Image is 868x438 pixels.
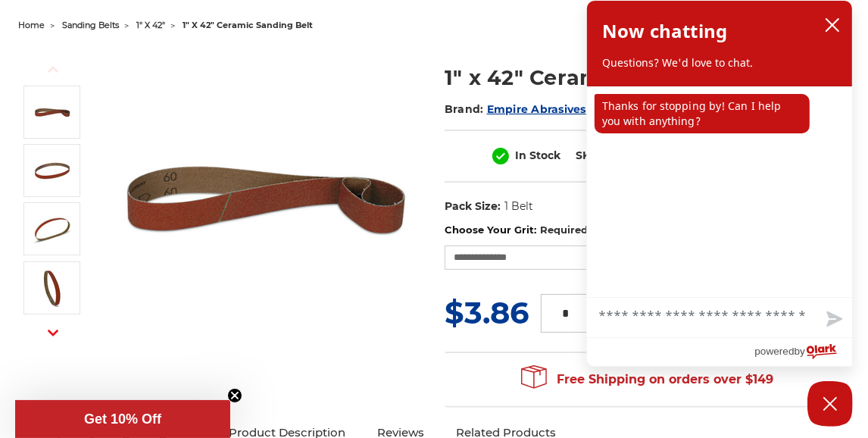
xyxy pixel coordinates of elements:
img: 1" x 42" - Ceramic Sanding Belt [33,269,71,307]
small: Required [540,224,588,236]
h1: 1" x 42" Ceramic Sanding Belt [445,63,850,92]
a: sanding belts [62,20,119,30]
h2: Now chatting [602,16,727,46]
dt: Pack Size: [445,199,501,214]
p: Thanks for stopping by! Can I help you with anything? [595,94,810,133]
img: 1" x 42" Ceramic Sanding Belt [33,152,71,189]
span: Get 10% Off [84,411,161,427]
a: Powered by Olark [754,338,852,366]
button: Close Chatbox [807,381,853,427]
button: Close teaser [227,388,242,403]
span: In Stock [516,149,561,162]
dt: SKU: [576,148,602,164]
span: 1" x 42" ceramic sanding belt [183,20,313,30]
button: Send message [814,302,852,337]
img: 1" x 42" Ceramic Belt [33,93,71,131]
button: Next [35,316,71,349]
span: Brand: [445,102,484,116]
div: chat [587,86,852,297]
a: 1" x 42" [136,20,165,30]
button: close chatbox [820,14,845,36]
span: powered [754,342,794,361]
dd: 1 Belt [504,199,533,214]
a: home [18,20,45,30]
button: Previous [35,53,71,86]
div: Get 10% OffClose teaser [15,400,230,438]
span: by [795,342,805,361]
a: Empire Abrasives [487,102,586,116]
label: Choose Your Grit: [445,223,850,238]
img: 1" x 42" Sanding Belt Cer [33,210,71,248]
span: $3.86 [445,294,529,331]
img: 1" x 42" Ceramic Belt [114,47,417,350]
span: Free Shipping on orders over $149 [521,364,774,395]
p: Questions? We'd love to chat. [602,55,837,70]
